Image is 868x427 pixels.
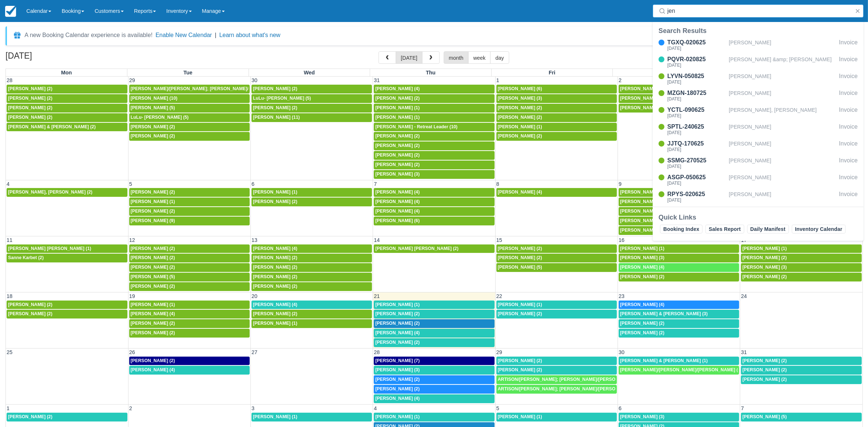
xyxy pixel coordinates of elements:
span: [PERSON_NAME] (2) [620,228,664,233]
a: [PERSON_NAME] (2) [496,254,617,262]
a: [PERSON_NAME] (2) [129,282,250,291]
span: [PERSON_NAME]/[PERSON_NAME]/[PERSON_NAME] (2) [620,367,742,372]
a: [PERSON_NAME] (2) [619,329,739,338]
a: ARTISON/[PERSON_NAME]; [PERSON_NAME]/[PERSON_NAME]; [PERSON_NAME]/[PERSON_NAME]; [PERSON_NAME]/[P... [496,385,617,394]
div: Invoice [839,106,858,119]
a: [PERSON_NAME] (6) [374,217,494,225]
span: [PERSON_NAME] (1) [253,189,297,195]
a: [PERSON_NAME] (3) [374,170,494,179]
a: [PERSON_NAME]/[PERSON_NAME]; [PERSON_NAME]/[PERSON_NAME]; [PERSON_NAME]/[PERSON_NAME] (3) [129,85,250,93]
a: [PERSON_NAME], [PERSON_NAME] (2) [7,188,127,197]
a: [PERSON_NAME] & [PERSON_NAME] (1) [619,357,739,365]
div: Invoice [839,139,858,153]
a: [PERSON_NAME] (2) [129,329,250,338]
span: [PERSON_NAME] (2) [375,152,420,158]
span: [PERSON_NAME] (4) [375,86,420,91]
span: [PERSON_NAME] (2) [253,86,297,91]
div: [DATE] [667,198,726,202]
div: [DATE] [667,97,726,101]
a: [PERSON_NAME] (4) [374,188,494,197]
a: [PERSON_NAME] (7) [374,357,494,365]
a: [PERSON_NAME] (2) [7,310,127,319]
span: [PERSON_NAME] (2) [253,255,297,260]
a: [PERSON_NAME] (2) [496,366,617,375]
a: [PERSON_NAME] (2) [374,151,494,160]
a: [PERSON_NAME] (2) [129,263,250,272]
div: [PERSON_NAME] [729,122,836,136]
span: [PERSON_NAME] (2) [742,274,787,279]
span: [PERSON_NAME] [PERSON_NAME] (1) [8,246,91,251]
a: PQVR-020825[DATE][PERSON_NAME] &amp; [PERSON_NAME]Invoice [653,55,864,69]
a: [PERSON_NAME] (2) [741,357,862,365]
a: [PERSON_NAME] (2) [374,319,494,328]
button: month [444,51,469,64]
span: [PERSON_NAME] (2) [131,265,175,270]
span: [PERSON_NAME] (3) [375,172,420,177]
a: [PERSON_NAME] (1) [252,319,372,328]
div: [PERSON_NAME] [729,139,836,153]
span: [PERSON_NAME] (2) [742,255,787,260]
a: [PERSON_NAME] (1) [252,413,372,422]
span: [PERSON_NAME] (2) [8,302,52,307]
div: SSMG-270525 [667,156,726,165]
span: [PERSON_NAME] (2) [620,321,664,326]
a: [PERSON_NAME] (2) [7,301,127,309]
span: [PERSON_NAME] (2) [131,330,175,335]
span: [PERSON_NAME] & [PERSON_NAME] (3) [620,311,708,316]
a: [PERSON_NAME] (2) [374,132,494,141]
a: [PERSON_NAME] (1) [496,123,617,132]
a: [PERSON_NAME] (2) [374,161,494,169]
span: [PERSON_NAME] (2) [131,246,175,251]
span: [PERSON_NAME] (4) [375,330,420,335]
span: [PERSON_NAME] (2) [8,105,52,110]
span: [PERSON_NAME] (1) [498,414,542,419]
span: [PERSON_NAME] (1) [375,115,420,120]
span: [PERSON_NAME] (2) [253,284,297,289]
a: [PERSON_NAME] (3) [619,94,739,103]
span: [PERSON_NAME]/[PERSON_NAME]; [PERSON_NAME]/[PERSON_NAME]; [PERSON_NAME]/[PERSON_NAME] (3) [131,86,372,91]
div: Invoice [839,190,858,204]
span: [PERSON_NAME] (2) [375,96,420,101]
div: [DATE] [667,63,726,67]
span: [PERSON_NAME] (2) [8,86,52,91]
span: [PERSON_NAME] (4) [375,209,420,214]
a: [PERSON_NAME] (2) [374,310,494,319]
a: [PERSON_NAME] (2) [496,113,617,122]
a: [PERSON_NAME] (2) [619,226,739,235]
a: [PERSON_NAME] (2) [496,244,617,253]
span: [PERSON_NAME] (10) [131,96,178,101]
a: Sanne Karbet (2) [7,254,127,262]
span: [PERSON_NAME] (1) [253,414,297,419]
a: [PERSON_NAME] - Retreat Leader (10) [374,123,494,132]
div: [DATE] [667,114,726,118]
a: [PERSON_NAME] (4) [129,310,250,319]
a: LuLu- [PERSON_NAME] (5) [252,94,372,103]
span: [PERSON_NAME] [PERSON_NAME] (2) [375,246,458,251]
a: [PERSON_NAME] (2) [741,375,862,384]
div: [DATE] [667,147,726,152]
span: [PERSON_NAME] (4) [131,367,175,372]
a: [PERSON_NAME] (1) [129,198,250,206]
span: [PERSON_NAME] (2) [375,311,420,316]
div: [DATE] [667,80,726,84]
a: Sales Report [705,225,744,233]
a: [PERSON_NAME] (2) [374,141,494,150]
div: [PERSON_NAME] [729,156,836,170]
a: Inventory Calendar [792,225,846,233]
a: [PERSON_NAME] (2) [129,254,250,262]
span: [PERSON_NAME] (4) [131,311,175,316]
a: [PERSON_NAME] (3) [619,207,739,216]
span: [PERSON_NAME] (2) [498,311,542,316]
span: [PERSON_NAME] (3) [620,96,664,101]
a: [PERSON_NAME] (3) [619,104,739,113]
div: [PERSON_NAME] [729,89,836,103]
span: [PERSON_NAME] (2) [8,414,52,419]
span: [PERSON_NAME] (2) [131,133,175,139]
div: [PERSON_NAME] [729,190,836,204]
a: [PERSON_NAME] (2) [252,104,372,113]
a: [PERSON_NAME] (2) [7,113,127,122]
a: [PERSON_NAME] (2) [252,282,372,291]
a: [PERSON_NAME] (2) [129,319,250,328]
span: [PERSON_NAME] (2) [375,321,420,326]
a: [PERSON_NAME] (4) [374,394,494,403]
